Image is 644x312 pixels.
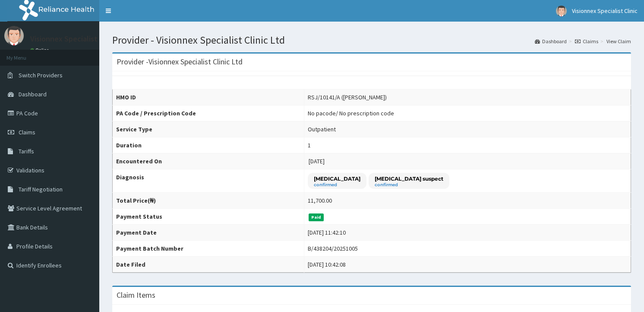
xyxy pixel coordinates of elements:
a: Dashboard [535,38,567,45]
div: 1 [308,141,311,150]
h3: Claim Items [117,291,155,299]
p: [MEDICAL_DATA] suspect [375,175,443,182]
small: confirmed [314,183,360,187]
div: 11,700.00 [308,196,332,205]
p: [MEDICAL_DATA] [314,175,360,182]
div: No pacode / No prescription code [308,109,394,118]
div: Outpatient [308,125,336,134]
p: Visionnex Specialist Clinic [30,35,117,43]
span: Tariffs [19,147,34,155]
th: Service Type [113,121,304,137]
span: [DATE] [309,157,325,165]
span: Tariff Negotiation [19,185,63,193]
th: Encountered On [113,153,304,169]
th: Diagnosis [113,169,304,193]
h1: Provider - Visionnex Specialist Clinic Ltd [112,35,631,46]
th: PA Code / Prescription Code [113,105,304,121]
span: Dashboard [19,90,47,98]
span: Switch Providers [19,71,63,79]
div: [DATE] 10:42:08 [308,260,346,269]
th: Date Filed [113,257,304,273]
small: confirmed [375,183,443,187]
th: Payment Status [113,209,304,225]
th: HMO ID [113,89,304,105]
th: Payment Date [113,225,304,241]
a: Online [30,47,51,53]
h3: Provider - Visionnex Specialist Clinic Ltd [117,58,243,66]
span: Claims [19,128,35,136]
img: User Image [556,6,567,16]
th: Total Price(₦) [113,193,304,209]
div: B/438204/20251005 [308,244,358,253]
span: Visionnex Specialist Clinic [572,7,638,15]
a: Claims [575,38,598,45]
div: RSJ/10141/A ([PERSON_NAME]) [308,93,387,102]
span: Paid [309,213,324,221]
th: Payment Batch Number [113,241,304,257]
th: Duration [113,137,304,153]
div: [DATE] 11:42:10 [308,228,346,237]
a: View Claim [606,38,631,45]
img: User Image [4,26,24,45]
